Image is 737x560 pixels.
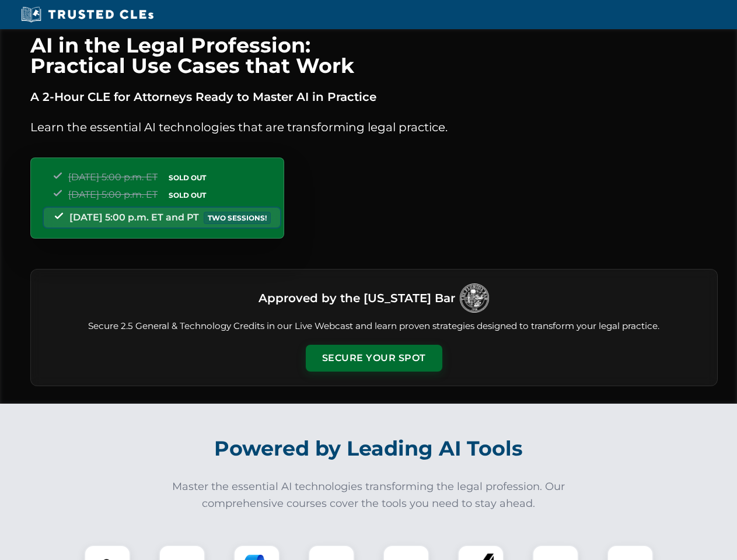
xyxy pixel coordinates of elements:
button: Secure Your Spot [306,345,442,372]
p: Secure 2.5 General & Technology Credits in our Live Webcast and learn proven strategies designed ... [45,320,703,333]
h1: AI in the Legal Profession: Practical Use Cases that Work [30,35,718,76]
span: SOLD OUT [165,171,210,184]
img: Logo [460,283,489,313]
p: Learn the essential AI technologies that are transforming legal practice. [30,118,718,136]
p: Master the essential AI technologies transforming the legal profession. Our comprehensive courses... [165,478,573,512]
span: [DATE] 5:00 p.m. ET [68,189,158,200]
span: [DATE] 5:00 p.m. ET [68,171,158,183]
p: A 2-Hour CLE for Attorneys Ready to Master AI in Practice [30,87,718,106]
h2: Powered by Leading AI Tools [46,428,692,469]
h3: Approved by the [US_STATE] Bar [259,288,455,309]
span: SOLD OUT [165,189,210,201]
img: Trusted CLEs [18,6,157,23]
